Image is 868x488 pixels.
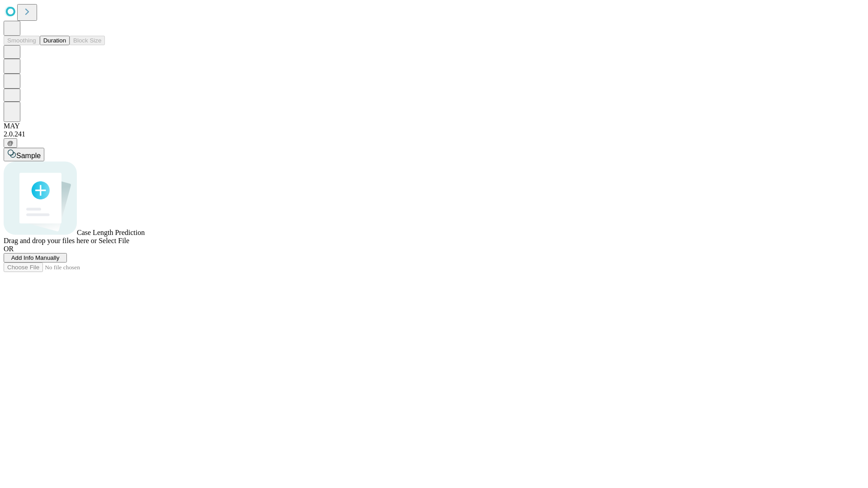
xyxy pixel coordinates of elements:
[99,237,129,244] span: Select File
[77,229,145,236] span: Case Length Prediction
[4,122,864,130] div: MAY
[4,253,67,263] button: Add Info Manually
[4,130,864,138] div: 2.0.241
[11,254,60,261] span: Add Info Manually
[4,36,40,45] button: Smoothing
[40,36,70,45] button: Duration
[70,36,105,45] button: Block Size
[4,148,44,161] button: Sample
[7,140,14,146] span: @
[4,138,17,148] button: @
[4,245,14,253] span: OR
[16,152,41,160] span: Sample
[4,237,97,244] span: Drag and drop your files here or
